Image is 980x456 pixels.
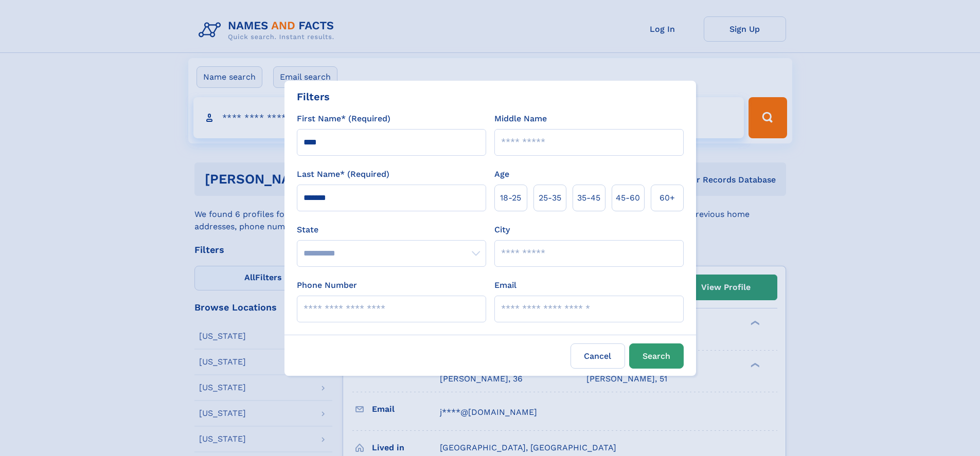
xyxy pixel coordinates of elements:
[494,113,547,125] label: Middle Name
[297,89,330,104] div: Filters
[571,343,625,369] label: Cancel
[577,192,600,204] span: 35‑45
[297,168,389,180] label: Last Name* (Required)
[297,279,357,291] label: Phone Number
[297,224,486,236] label: State
[494,224,510,236] label: City
[494,279,516,291] label: Email
[616,192,640,204] span: 45‑60
[539,192,561,204] span: 25‑35
[494,168,509,180] label: Age
[629,343,684,369] button: Search
[660,192,675,204] span: 60+
[297,113,390,125] label: First Name* (Required)
[500,192,521,204] span: 18‑25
